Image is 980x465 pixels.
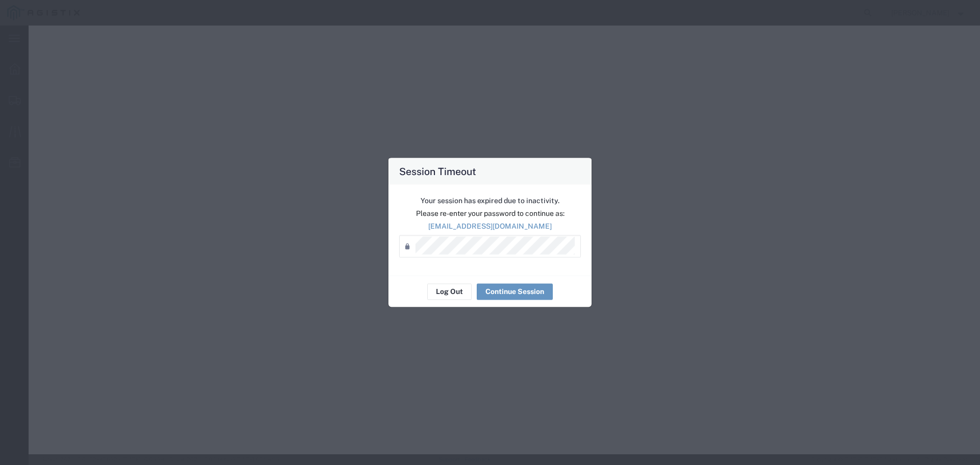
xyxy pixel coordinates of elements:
button: Log Out [427,283,472,300]
p: Your session has expired due to inactivity. [399,195,581,206]
p: [EMAIL_ADDRESS][DOMAIN_NAME] [399,221,581,231]
p: Please re-enter your password to continue as: [399,208,581,218]
button: Continue Session [477,283,553,300]
h4: Session Timeout [399,163,476,178]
